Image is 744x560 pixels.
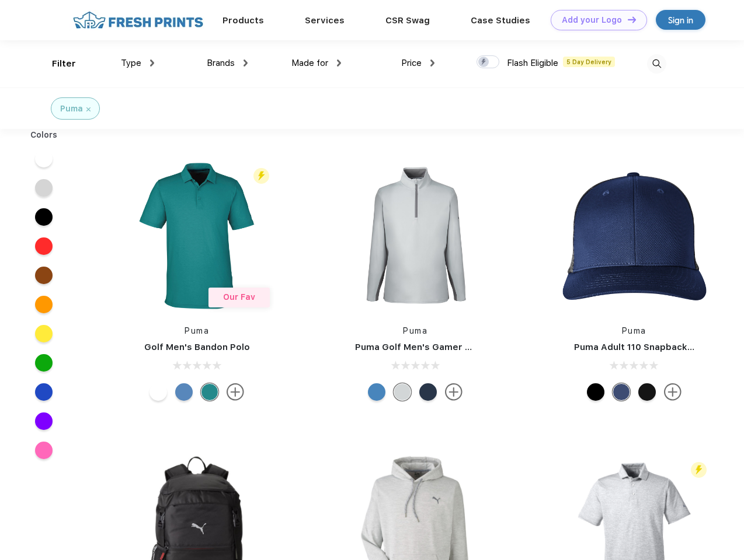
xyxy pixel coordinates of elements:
img: more.svg [445,383,463,401]
div: Add your Logo [562,15,622,25]
span: Made for [291,58,328,68]
img: flash_active_toggle.svg [691,462,707,478]
div: High Rise [394,383,411,401]
span: Brands [207,58,235,68]
a: Puma [622,326,646,335]
div: Lake Blue [175,383,193,401]
a: Products [222,15,264,26]
div: Green Lagoon [201,383,218,401]
img: more.svg [227,383,244,401]
div: Filter [52,57,76,71]
a: Puma [185,326,209,335]
img: flash_active_toggle.svg [253,168,269,184]
img: filter_cancel.svg [86,107,91,111]
img: dropdown.png [430,60,434,66]
img: func=resize&h=266 [119,158,274,313]
span: Type [121,58,141,68]
a: Puma [403,326,427,335]
a: Services [305,15,345,26]
span: Our Fav [223,292,255,302]
div: Colors [22,129,67,141]
span: Flash Eligible [507,58,558,68]
span: 5 Day Delivery [563,57,615,67]
div: Bright White [150,383,167,401]
div: Peacoat Qut Shd [613,383,630,401]
img: dropdown.png [150,60,154,66]
div: Bright Cobalt [368,383,385,401]
img: dropdown.png [337,60,341,66]
img: desktop_search.svg [647,54,666,73]
img: dropdown.png [244,60,248,66]
div: Sign in [668,13,693,27]
img: func=resize&h=266 [338,158,493,313]
img: func=resize&h=266 [557,158,712,313]
img: fo%20logo%202.webp [69,10,207,30]
a: Puma Golf Men's Gamer Golf Quarter-Zip [355,342,540,352]
div: Puma [60,103,83,115]
span: Price [401,58,422,68]
img: more.svg [664,383,682,401]
div: Pma Blk Pma Blk [587,383,604,401]
div: Navy Blazer [419,383,437,401]
a: Golf Men's Bandon Polo [144,342,250,352]
a: CSR Swag [385,15,430,26]
img: DT [628,16,636,23]
a: Sign in [656,10,705,30]
div: Pma Blk with Pma Blk [638,383,656,401]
